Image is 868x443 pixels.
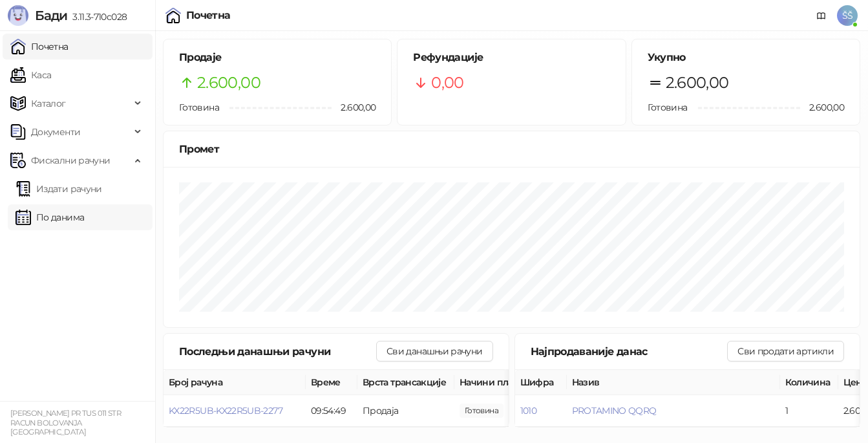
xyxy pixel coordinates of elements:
[648,102,688,113] span: Готовина
[780,395,838,427] td: 1
[179,102,219,113] span: Готовина
[10,409,121,437] small: [PERSON_NAME] PR TUS 011 STR RACUN BOLOVANJA [GEOGRAPHIC_DATA]
[454,370,584,395] th: Начини плаћања
[431,70,463,95] span: 0,00
[306,395,357,427] td: 09:54:49
[10,62,51,88] a: Каса
[648,50,844,65] h5: Укупно
[31,91,66,116] span: Каталог
[179,50,376,65] h5: Продаје
[666,70,729,95] span: 2.600,00
[572,405,657,416] button: PROTAMINO QQRQ
[169,405,282,416] button: KX22R5UB-KX22R5UB-2277
[306,370,357,395] th: Време
[460,404,503,418] span: 2.600,00
[16,176,102,202] a: Издати рачуни
[357,395,454,427] td: Продаја
[197,70,260,95] span: 2.600,00
[10,34,69,59] a: Почетна
[515,370,567,395] th: Шифра
[67,11,127,23] span: 3.11.3-710c028
[35,8,67,23] span: Бади
[332,100,376,114] span: 2.600,00
[164,370,306,395] th: Број рачуна
[179,343,376,360] div: Последњи данашњи рачуни
[727,341,844,362] button: Сви продати артикли
[376,341,492,362] button: Сви данашњи рачуни
[31,147,110,173] span: Фискални рачуни
[531,343,728,360] div: Најпродаваније данас
[179,141,844,157] div: Промет
[567,370,780,395] th: Назив
[186,10,231,21] div: Почетна
[811,5,832,26] a: Документација
[8,5,28,26] img: Logo
[800,100,844,114] span: 2.600,00
[837,5,858,26] span: ŠŠ
[413,50,609,65] h5: Рефундације
[780,370,838,395] th: Количина
[16,204,84,230] a: По данима
[31,119,80,145] span: Документи
[520,405,536,416] button: 1010
[357,370,454,395] th: Врста трансакције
